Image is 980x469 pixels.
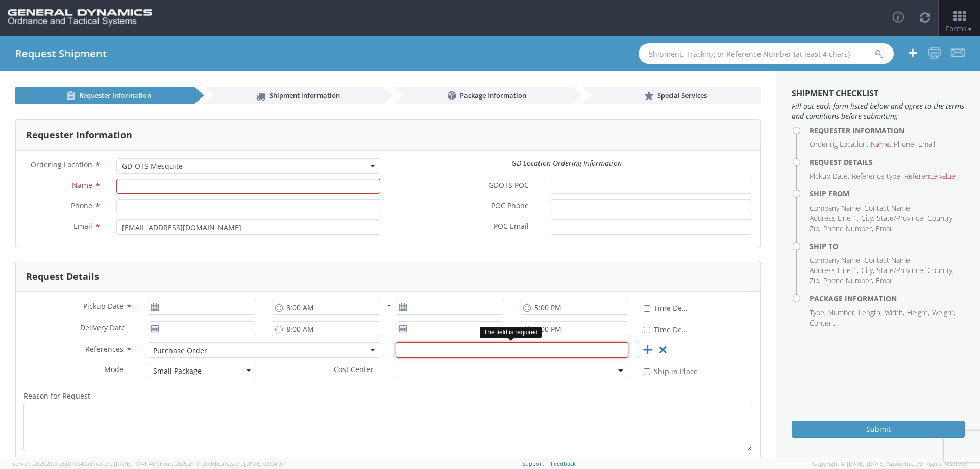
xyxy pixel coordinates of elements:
[644,323,691,335] label: Time Definite
[871,139,891,150] li: Name
[810,318,836,328] li: Content
[551,460,576,467] a: Feedback
[810,224,821,234] li: Zip
[967,24,973,33] span: ▼
[810,158,965,166] h4: Request Details
[334,364,374,376] span: Cost Center
[104,364,124,374] span: Mode
[907,308,929,318] li: Height
[792,89,965,98] h3: Shipment Checklist
[823,276,873,286] li: Phone Number
[792,101,965,121] span: Fill out each form listed below and agree to the terms and conditions before submitting
[15,87,194,104] a: Requester information
[80,323,126,334] span: Delivery Date
[488,180,529,192] span: GDOTS POC
[927,213,954,224] li: Country
[859,308,882,318] li: Length
[894,139,916,150] li: Phone
[71,201,92,210] span: Phone
[828,308,856,318] li: Number
[810,190,965,198] h4: Ship From
[644,327,650,333] input: Time Definite
[269,91,340,100] span: Shipment information
[15,48,107,59] h4: Request Shipment
[877,213,925,224] li: State/Province
[83,301,124,311] span: Pickup Date
[810,139,868,150] li: Ordering Location
[494,221,529,233] span: POC Email
[644,365,700,377] label: Ship in Place
[810,276,821,286] li: Zip
[864,203,912,213] li: Contact Name
[460,91,526,100] span: Package information
[644,305,650,312] input: Time Definite
[26,271,99,282] h3: Request Details
[810,171,849,181] li: Pickup Date
[946,23,973,33] span: Forms
[393,87,572,104] a: Package information
[918,139,935,150] li: Email
[73,221,92,231] span: Email
[852,171,902,181] li: Reference type
[904,171,955,181] li: Reference value
[116,158,380,174] span: GD-OTS Mesquite
[31,160,92,169] span: Ordering Location
[810,213,859,224] li: Address Line 1
[810,308,826,318] li: Type
[8,9,152,27] img: gd-ots-0c3321f2eb4c994f95cb.png
[223,460,285,467] span: master, [DATE] 08:04:37
[810,203,862,213] li: Company Name
[85,344,124,354] span: References
[927,265,954,276] li: Country
[876,224,893,234] li: Email
[813,460,968,468] span: Copyright © [DATE]-[DATE] Agistix Inc., All Rights Reserved
[823,224,873,234] li: Phone Number
[153,345,207,356] div: Purchase Order
[92,460,155,467] span: master, [DATE] 10:41:40
[885,308,904,318] li: Width
[26,130,132,140] h3: Requester Information
[644,302,691,313] label: Time Definite
[810,294,965,302] h4: Package Information
[877,265,925,276] li: State/Province
[491,201,529,212] span: POC Phone
[861,265,874,276] li: City
[23,391,90,401] span: Reason for Request
[644,368,650,375] input: Ship in Place
[810,127,965,134] h4: Requester Information
[204,87,383,104] a: Shipment information
[156,460,285,467] span: Client: 2025.21.0-c073d8a
[511,158,622,168] i: GD Location Ordering Information
[72,180,92,190] span: Name
[480,327,542,338] div: The field is required
[792,421,965,438] button: Submit
[810,265,859,276] li: Address Line 1
[639,43,894,64] input: Shipment, Tracking or Reference Number (at least 4 chars)
[864,255,912,265] li: Contact Name
[932,308,955,318] li: Weight
[876,276,893,286] li: Email
[810,242,965,250] h4: Ship To
[122,161,375,171] span: GD-OTS Mesquite
[522,460,544,467] a: Support
[861,213,874,224] li: City
[12,460,155,467] span: Server: 2025.21.0-c63077040a8
[657,91,707,100] span: Special Services
[153,366,202,376] div: Small Package
[810,255,862,265] li: Company Name
[79,91,151,100] span: Requester information
[582,87,761,104] a: Special Services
